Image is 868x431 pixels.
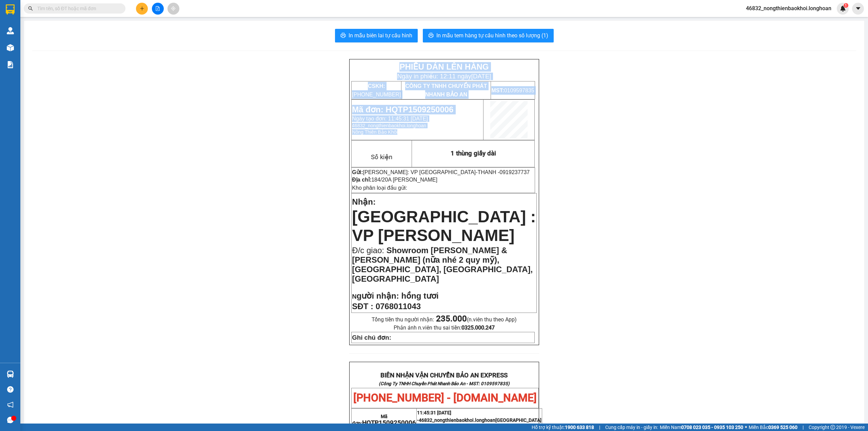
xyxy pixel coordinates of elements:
span: | [803,424,804,431]
span: gười nhận: [357,291,399,300]
span: Ngày in phiếu: 12:11 ngày [397,73,491,80]
strong: 0325.000.247 [461,324,495,331]
span: 1 [845,3,847,8]
span: CÔNG TY TNHH CHUYỂN PHÁT NHANH BẢO AN [405,83,487,97]
span: Mã đơn: [352,414,416,426]
span: plus [140,6,144,11]
span: 46832_nongthienbaokhoi.longhoan [352,123,426,128]
span: In mẫu biên lai tự cấu hình [349,31,412,40]
span: message [7,417,14,423]
strong: 0708 023 035 - 0935 103 250 [681,425,743,430]
img: logo-vxr [6,4,15,15]
img: icon-new-feature [840,5,846,12]
strong: CSKH: [368,83,385,89]
strong: MST: [491,88,504,93]
strong: PHIẾU DÁN LÊN HÀNG [399,62,489,71]
strong: CSKH: [19,23,36,29]
span: Số kiện [371,153,392,161]
span: [PHONE_NUMBER] [352,83,401,97]
span: (n.viên thu theo App) [436,316,517,323]
button: file-add [152,3,164,15]
span: Hỗ trợ kỹ thuật: [532,424,594,431]
span: Showroom [PERSON_NAME] & [PERSON_NAME] (nữa nhé 2 quy mỹ), [GEOGRAPHIC_DATA], [GEOGRAPHIC_DATA], ... [352,246,533,283]
span: copyright [830,425,835,430]
span: Nông Thiên Bảo Khôi [352,129,397,135]
span: question-circle [7,386,14,393]
img: warehouse-icon [7,44,14,51]
span: caret-down [855,5,861,12]
span: notification [7,401,14,408]
span: 0919237737 [499,169,530,175]
span: Đ/c giao: [352,246,386,255]
span: 0109597835 [491,88,534,93]
span: Ngày tạo đơn: 11:45:31 [DATE] [352,116,428,121]
span: HQTP1509250006 [362,419,416,427]
span: Tổng tiền thu người nhận: [372,316,517,323]
strong: Gửi: [352,169,363,175]
button: caret-down [852,3,864,15]
span: - [476,169,530,175]
span: printer [340,33,346,39]
span: Phản ánh n.viên thu sai tiền: [394,324,495,331]
span: [PHONE_NUMBER] - [DOMAIN_NAME] [353,391,537,404]
strong: N [352,293,399,300]
span: 46832_nongthienbaokhoi.longhoan [741,4,837,13]
span: THANH - [477,169,530,175]
button: printerIn mẫu biên lai tự cấu hình [335,29,418,42]
span: [GEOGRAPHIC_DATA] : VP [PERSON_NAME] [352,208,536,244]
img: warehouse-icon [7,27,14,34]
span: Miền Bắc [749,424,797,431]
button: plus [136,3,148,15]
span: [PHONE_NUMBER] [3,23,52,35]
button: aim [167,3,179,15]
img: warehouse-icon [7,371,14,378]
span: Mã đơn: HQTP1509250006 [3,41,104,50]
strong: 0369 525 060 [768,425,797,430]
span: [PERSON_NAME]: VP [GEOGRAPHIC_DATA] [363,169,476,175]
strong: Ghi chú đơn: [352,334,391,341]
span: aim [171,6,176,11]
span: Nhận: [352,197,376,206]
span: | [599,424,600,431]
span: ⚪️ [745,426,747,429]
img: solution-icon [7,61,14,68]
strong: SĐT : [352,302,373,311]
span: Miền Nam [660,424,743,431]
strong: BIÊN NHẬN VẬN CHUYỂN BẢO AN EXPRESS [380,372,508,379]
input: Tìm tên, số ĐT hoặc mã đơn [37,5,117,12]
span: 1 thùng giấy dài [451,150,496,157]
span: 184/20A [PERSON_NAME] [371,177,437,183]
strong: 235.000 [436,314,467,323]
span: 0768011043 [376,302,421,311]
span: 46832_nongthienbaokhoi.longhoan [417,417,541,430]
span: Mã đơn: HQTP1509250006 [352,105,453,114]
span: [DATE] [471,73,491,80]
span: Cung cấp máy in - giấy in: [605,424,658,431]
span: Kho phân loại đầu gửi: [352,185,407,191]
strong: (Công Ty TNHH Chuyển Phát Nhanh Bảo An - MST: 0109597835) [379,381,510,386]
span: hồng tươi [401,291,438,300]
strong: 1900 633 818 [565,425,594,430]
strong: PHIẾU DÁN LÊN HÀNG [45,3,134,12]
span: Ngày in phiếu: 12:11 ngày [43,14,137,21]
span: printer [428,33,434,39]
span: CÔNG TY TNHH CHUYỂN PHÁT NHANH BẢO AN [59,23,124,35]
strong: Địa chỉ: [352,177,371,183]
button: printerIn mẫu tem hàng tự cấu hình theo số lượng (1) [423,29,554,42]
span: file-add [155,6,160,11]
sup: 1 [844,3,848,8]
span: 11:45:31 [DATE] - [417,410,541,430]
span: search [28,6,33,11]
span: In mẫu tem hàng tự cấu hình theo số lượng (1) [436,31,548,40]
